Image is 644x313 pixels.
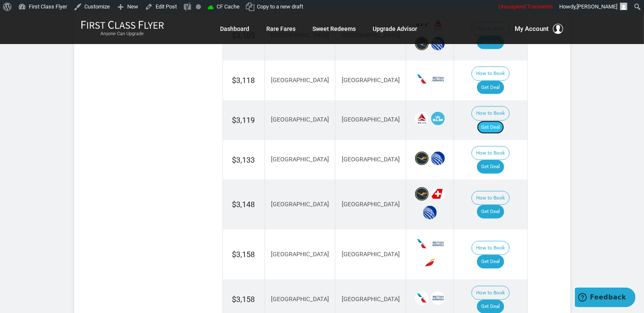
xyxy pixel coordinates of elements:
a: Get Deal [477,160,504,174]
span: Lufthansa [415,187,429,201]
a: Rare Fares [267,21,296,36]
button: How to Book [471,106,510,121]
span: [GEOGRAPHIC_DATA] [271,201,329,208]
span: [GEOGRAPHIC_DATA] [271,251,329,258]
span: $3,118 [232,76,255,85]
span: Unsuspend Transients [499,3,553,10]
span: [GEOGRAPHIC_DATA] [342,296,400,303]
span: United [423,206,437,219]
span: KLM [431,112,445,125]
span: [PERSON_NAME] [577,3,617,10]
button: How to Book [471,146,510,161]
span: American Airlines [415,72,429,86]
button: How to Book [471,241,510,255]
iframe: Opens a widget where you can find more information [575,288,636,309]
span: American Airlines [415,237,429,251]
span: [GEOGRAPHIC_DATA] [271,296,329,303]
span: $3,158 [232,250,255,259]
span: [GEOGRAPHIC_DATA] [342,251,400,258]
a: Get Deal [477,121,504,134]
span: Swiss [431,187,445,201]
span: United [431,152,445,165]
span: [GEOGRAPHIC_DATA] [342,201,400,208]
a: Sweet Redeems [313,21,356,36]
small: Anyone Can Upgrade [81,31,164,37]
span: $3,158 [232,295,255,304]
button: How to Book [471,286,510,300]
button: My Account [515,24,563,34]
span: American Airlines [415,291,429,305]
a: First Class FlyerAnyone Can Upgrade [81,20,164,37]
span: $3,133 [232,155,255,164]
span: [GEOGRAPHIC_DATA] [271,116,329,123]
span: Lufthansa [415,152,429,165]
span: $3,148 [232,200,255,209]
button: How to Book [471,191,510,205]
span: My Account [515,24,549,34]
span: $3,119 [232,116,255,125]
span: Iberia [423,256,437,269]
span: [GEOGRAPHIC_DATA] [342,77,400,84]
a: Get Deal [477,255,504,269]
span: [GEOGRAPHIC_DATA] [342,156,400,163]
button: How to Book [471,66,510,81]
a: Upgrade Advisor [373,21,418,36]
span: British Airways [431,72,445,86]
span: [GEOGRAPHIC_DATA] [271,77,329,84]
img: First Class Flyer [81,20,164,29]
span: Delta Airlines [415,112,429,125]
span: British Airways [431,237,445,251]
a: Get Deal [477,81,504,94]
span: [GEOGRAPHIC_DATA] [271,156,329,163]
span: [GEOGRAPHIC_DATA] [342,116,400,123]
span: British Airways [431,291,445,305]
a: Dashboard [220,21,250,36]
a: Get Deal [477,205,504,219]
